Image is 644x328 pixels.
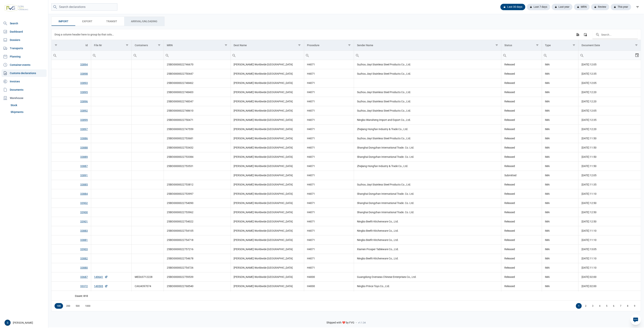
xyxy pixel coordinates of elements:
a: Stock [9,102,47,109]
td: IMA [542,189,579,198]
td: Filter cell [501,51,542,60]
div: Warehouse [2,94,47,102]
td: Column Id [52,40,91,51]
td: Column Containers [132,40,164,51]
a: 33687 [80,275,88,278]
div: Export all data to Excel [574,31,581,38]
div: Search box [542,51,549,60]
div: Page 3 [590,303,596,309]
td: Released [501,254,542,263]
a: Dashboard [2,28,47,35]
a: 33888 [80,146,88,149]
td: H4071 [304,162,354,171]
td: 25BEI0000022753997 [164,189,231,198]
div: Status [504,44,512,47]
td: H4071 [304,60,354,69]
td: IMA [542,60,579,69]
span: [DATE] 12:20 [582,128,596,131]
span: Show filter options for column 'Dest Name' [298,44,301,47]
div: Page 1 [576,303,582,309]
div: Search box [354,51,361,60]
td: IMA [542,69,579,78]
span: [DATE] 12:05 [582,63,596,66]
td: 25BEI0000022748610 [164,106,231,115]
td: Column Document Date [578,40,641,51]
td: H4071 [304,208,354,217]
td: [PERSON_NAME] Worldwide [GEOGRAPHIC_DATA] [231,272,304,282]
span: [DATE] 12:35 [582,72,596,75]
td: Released [501,263,542,272]
td: IMA [542,282,579,291]
a: 33896 [80,100,88,103]
td: 25BEI0000022768540 [164,282,231,291]
td: Released [501,125,542,134]
input: Filter cell [91,51,132,60]
td: H4071 [304,88,354,97]
a: Invoices [2,78,47,85]
td: 25BEI0000022750471 [164,115,231,125]
td: Suzhou Jiayi Stainless Steel Products Co., Ltd. [354,97,501,106]
td: 25BEI0000022753962 [164,208,231,217]
input: Search in the data grid [592,30,638,39]
td: 25BEI0000022757530 [164,291,231,300]
div: Items per page: 500 [73,303,82,309]
td: H4071 [304,125,354,134]
a: Dossiers [2,36,47,44]
td: Shanghai Dongzhan International Trade. Co. Ltd. [354,152,501,162]
td: Released [501,245,542,254]
td: IMA [542,235,579,245]
div: Items per page: 100 [55,303,63,309]
td: IMA [542,78,579,88]
div: Page 9 [632,303,638,309]
a: 33880 [80,266,88,269]
div: Drag a column header here to group by that column [55,31,115,38]
td: 25BEI0000022754726 [164,263,231,272]
a: 33902 [80,202,88,205]
a: Search [2,20,47,27]
td: [PERSON_NAME] Worldwide [GEOGRAPHIC_DATA] [231,282,304,291]
td: [PERSON_NAME] Worldwide [GEOGRAPHIC_DATA] [231,60,304,69]
span: [DATE] 11:50 [582,146,596,149]
td: Released [501,134,542,143]
td: Shanghai Dongzhan International Trade. Co. Ltd. [354,208,501,217]
td: 25BEI0000022746670 [164,60,231,69]
span: [DATE] 12:20 [582,100,596,103]
a: Documents [2,86,47,93]
td: Filter cell [52,51,91,60]
td: [PERSON_NAME] Worldwide [GEOGRAPHIC_DATA] [231,226,304,235]
td: 25BEI0000022753812 [164,180,231,189]
input: Search declarations [51,3,117,11]
div: Search box [52,51,58,60]
td: 25BEI0000022757216 [164,245,231,254]
input: Filter cell [354,51,501,60]
td: 25BEI0000022748347 [164,97,231,106]
td: [PERSON_NAME] Worldwide [GEOGRAPHIC_DATA] [231,69,304,78]
td: [PERSON_NAME] Worldwide [GEOGRAPHIC_DATA] [231,115,304,125]
div: Page 2 [583,303,589,309]
td: Released [501,272,542,282]
input: Filter cell [231,51,304,60]
span: [DATE] 11:50 [582,155,596,158]
td: 25BEI0000022753432 [164,143,231,152]
td: H4071 [304,254,354,263]
td: Filter cell [164,51,231,60]
button: S [5,320,11,326]
td: Shanghai Dongzhan International Trade. Co. Ltd. [354,198,501,208]
td: 25BEI0000022759539 [164,272,231,282]
a: Planning [2,53,47,60]
div: Page 7 [618,303,624,309]
td: IMA [542,171,579,180]
a: 33891 [80,174,88,177]
td: Released [501,198,542,208]
td: Suzhou Jiayi Stainless Steel Products Co., Ltd. [354,134,501,143]
span: Show filter options for column 'Id' [55,44,57,47]
div: Id [86,44,88,47]
td: Filter cell [231,51,304,60]
a: 33898 [80,72,88,75]
td: [PERSON_NAME] Worldwide [GEOGRAPHIC_DATA] [231,162,304,171]
td: H4071 [304,78,354,88]
span: [DATE] 11:50 [582,165,596,168]
input: Filter cell [579,51,635,60]
div: Last 30 days [500,4,525,10]
span: Show filter options for column 'Type' [572,44,575,47]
